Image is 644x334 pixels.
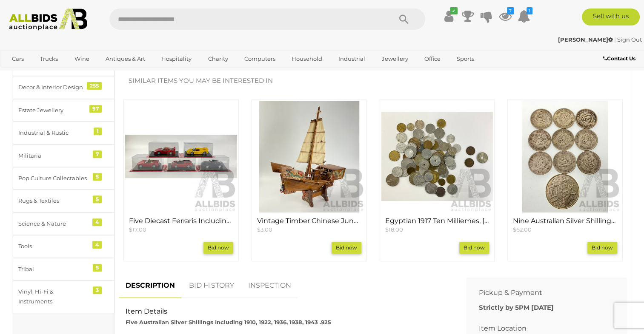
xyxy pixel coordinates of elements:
[257,217,361,225] h4: Vintage Timber Chinese Junk Sailing Ship
[239,52,281,66] a: Computers
[13,280,114,313] a: Vinyl, Hi-Fi & Instruments 3
[18,128,89,138] div: Industrial & Rustic
[582,8,640,25] a: Sell with us
[13,235,114,258] a: Tools 4
[5,8,92,31] img: Allbids.com.au
[119,273,181,298] a: DESCRIPTION
[385,217,489,233] a: Egyptian 1917 Ten Milliemes, [GEOGRAPHIC_DATA] 1927 One Milliemes and 1939 One Milliemes, with Co...
[126,308,447,315] h2: Item Details
[479,303,554,311] b: Strictly by 5PM [DATE]
[617,36,642,43] a: Sign Out
[499,8,512,24] a: 7
[18,196,89,206] div: Rugs & Textiles
[129,217,233,233] a: Five Diecast Ferraris Including F40, F50, [US_STATE], F430 Spider, 456M - 1:43 Scale $17.00
[513,217,617,225] h4: Nine Australian Silver Shillings, Examples Spanning [DATE] to [DATE] with 1966 Round Fifty Cent Coin
[18,287,89,307] div: Vinyl, Hi-Fi & Instruments
[92,241,102,249] div: 4
[376,52,414,66] a: Jewellery
[587,242,617,254] a: Bid now
[443,8,455,24] a: ✔
[34,52,63,66] a: Trucks
[558,36,614,43] a: [PERSON_NAME]
[385,226,489,234] p: $18.00
[385,217,489,225] h4: Egyptian 1917 Ten Milliemes, [GEOGRAPHIC_DATA] 1927 One Milliemes and 1939 One Milliemes, with Co...
[518,8,530,24] a: 1
[93,150,102,158] div: 7
[125,101,237,212] img: Five Diecast Ferraris Including F40, F50, California, F430 Spider, 456M - 1:43 Scale
[18,82,89,92] div: Decor & Interior Design
[479,289,601,297] h2: Pickup & Payment
[203,242,233,254] a: Bid now
[126,319,331,326] strong: Five Australian Silver Shillings Including 1910, 1922, 1936, 1938, 1943 .925
[18,219,89,229] div: Science & Nature
[13,190,114,212] a: Rugs & Textiles 5
[13,212,114,235] a: Science & Nature 4
[13,99,114,122] a: Estate Jewellery 97
[13,144,114,167] a: Militaria 7
[69,52,95,66] a: Wine
[18,151,89,161] div: Militaria
[451,52,480,66] a: Sports
[129,217,233,225] h4: Five Diecast Ferraris Including F40, F50, [US_STATE], F430 Spider, 456M - 1:43 Scale
[13,122,114,144] a: Industrial & Rustic 1
[333,52,371,66] a: Industrial
[558,36,613,43] strong: [PERSON_NAME]
[252,99,367,261] div: Vintage Timber Chinese Junk Sailing Ship
[123,99,239,261] div: Five Diecast Ferraris Including F40, F50, California, F430 Spider, 456M - 1:43 Scale
[202,52,233,66] a: Charity
[156,52,197,66] a: Hospitality
[253,101,365,212] img: Vintage Timber Chinese Junk Sailing Ship
[6,66,78,80] a: [GEOGRAPHIC_DATA]
[93,195,102,203] div: 5
[6,52,29,66] a: Cars
[513,226,617,234] p: $62.00
[603,55,635,62] b: Contact Us
[13,258,114,280] a: Tribal 5
[94,127,102,135] div: 1
[93,264,102,272] div: 5
[100,52,151,66] a: Antiques & Art
[18,105,89,115] div: Estate Jewellery
[257,226,361,234] p: $3.00
[527,7,532,14] i: 1
[129,77,618,85] h2: Similar items you may be interested in
[507,7,514,14] i: 7
[93,173,102,181] div: 5
[257,217,361,233] a: Vintage Timber Chinese Junk Sailing Ship $3.00
[18,173,89,183] div: Pop Culture Collectables
[92,218,102,226] div: 4
[479,325,601,332] h2: Item Location
[381,101,493,212] img: Egyptian 1917 Ten Milliemes, Palestine 1927 One Milliemes and 1939 One Milliemes, with Collection...
[383,8,425,30] button: Search
[419,52,446,66] a: Office
[89,105,102,113] div: 97
[13,167,114,190] a: Pop Culture Collectables 5
[18,264,89,274] div: Tribal
[183,273,240,298] a: BID HISTORY
[380,99,495,261] div: Egyptian 1917 Ten Milliemes, Palestine 1927 One Milliemes and 1939 One Milliemes, with Collection...
[87,82,102,90] div: 255
[93,286,102,294] div: 3
[459,242,489,254] a: Bid now
[509,101,621,212] img: Nine Australian Silver Shillings, Examples Spanning 1946 to 1961 with 1966 Round Fifty Cent Coin
[603,54,638,63] a: Contact Us
[450,7,458,14] i: ✔
[507,99,623,261] div: Nine Australian Silver Shillings, Examples Spanning 1946 to 1961 with 1966 Round Fifty Cent Coin
[129,226,233,234] p: $17.00
[332,242,361,254] a: Bid now
[13,76,114,99] a: Decor & Interior Design 255
[18,241,89,251] div: Tools
[614,36,616,43] span: |
[286,52,328,66] a: Household
[513,217,617,233] a: Nine Australian Silver Shillings, Examples Spanning [DATE] to [DATE] with 1966 Round Fifty Cent C...
[242,273,298,298] a: INSPECTION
